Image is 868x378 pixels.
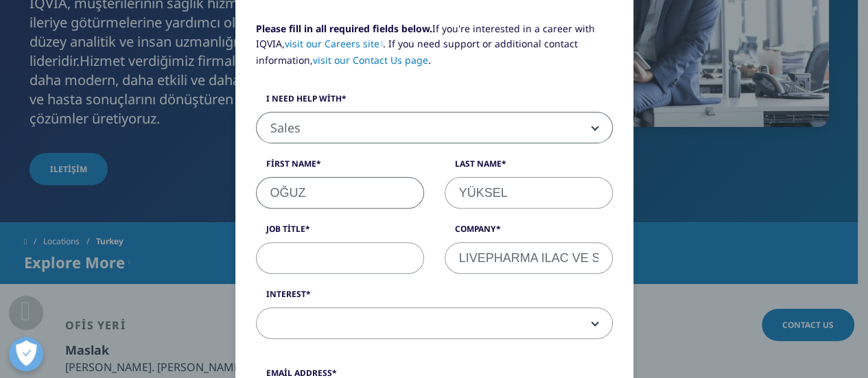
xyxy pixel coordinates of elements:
[257,113,612,144] span: Sales
[256,223,424,242] label: Job Title
[256,93,613,112] label: I need help with
[445,158,613,177] label: Last Name
[256,22,432,35] strong: Please fill in all required fields below.
[313,54,428,67] a: visit our Contact Us page
[256,112,613,143] span: Sales
[445,223,613,242] label: Company
[285,37,384,50] a: visit our Careers site
[9,337,43,371] button: Açık Tercihler
[256,288,613,307] label: Interest
[256,21,613,78] p: If you're interested in a career with IQVIA, . If you need support or additional contact informat...
[256,158,424,177] label: First Name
